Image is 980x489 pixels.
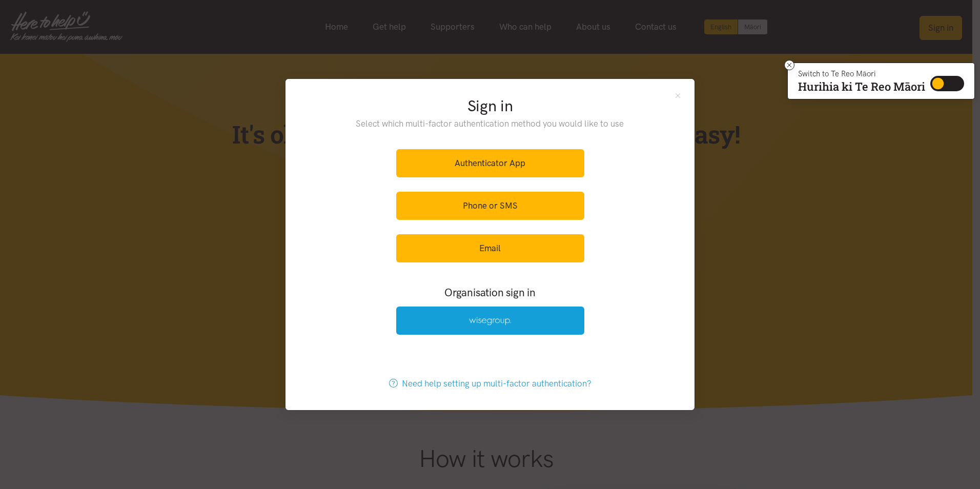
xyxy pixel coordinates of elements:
a: Authenticator App [396,149,584,177]
p: Switch to Te Reo Māori [798,71,925,77]
p: Hurihia ki Te Reo Māori [798,82,925,91]
img: Wise Group [469,317,511,325]
h3: Organisation sign in [368,285,612,300]
p: Select which multi-factor authentication method you would like to use [335,117,645,131]
h2: Sign in [335,95,645,117]
a: Email [396,234,584,262]
a: Phone or SMS [396,192,584,220]
button: Close [673,91,682,100]
a: Need help setting up multi-factor authentication? [378,370,602,398]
